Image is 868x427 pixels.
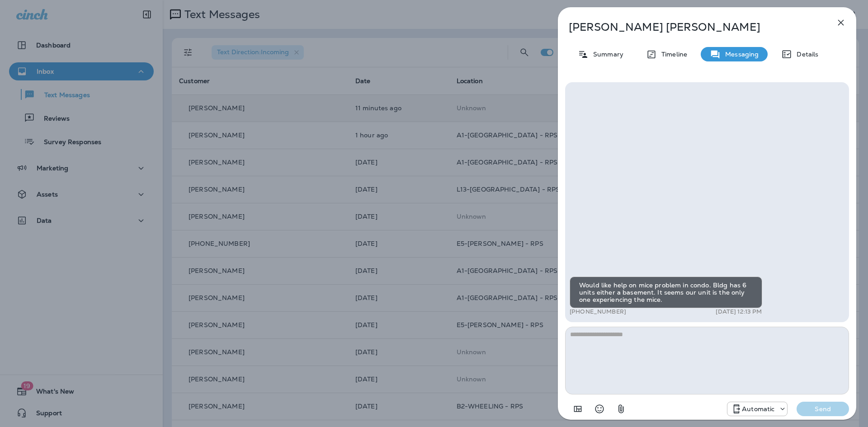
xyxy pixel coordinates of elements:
[570,277,762,308] div: Would like help on mice problem in condo. Bldg has 6 units either a basement. It seems our unit i...
[589,51,623,58] p: Summary
[569,400,587,418] button: Add in a premade template
[742,405,774,413] p: Automatic
[657,51,687,58] p: Timeline
[721,51,759,58] p: Messaging
[590,400,609,418] button: Select an emoji
[716,308,762,315] p: [DATE] 12:13 PM
[569,21,816,33] p: [PERSON_NAME] [PERSON_NAME]
[570,308,626,315] p: [PHONE_NUMBER]
[792,51,818,58] p: Details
